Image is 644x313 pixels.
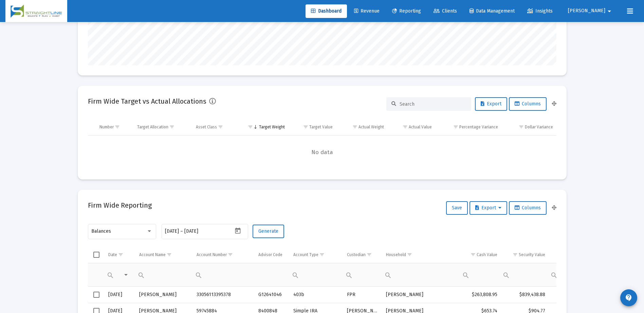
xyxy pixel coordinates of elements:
button: Save [446,201,468,215]
td: Column Asset Class [192,119,237,135]
td: Column Target Value [288,119,336,135]
span: Revenue [354,8,380,14]
input: End date [184,229,217,234]
span: Columns [515,101,541,107]
div: Cash Value [477,252,497,257]
span: Show filter options for column 'Dollar Variance' [519,124,524,129]
span: Dashboard [311,8,342,14]
div: Percentage Variance [459,124,498,130]
span: Show filter options for column 'Household' [407,252,412,257]
td: Filter cell [383,263,460,287]
div: Date [108,252,117,257]
td: Column Actual Value [387,119,435,135]
span: Show filter options for column 'Target Allocation' [169,124,174,129]
div: Account Number [197,252,227,257]
div: Security Value [519,252,545,257]
td: Filter cell [460,263,501,287]
div: Dollar Variance [525,124,553,130]
span: Clients [434,8,457,14]
td: Column Account Type [290,247,344,263]
td: Filter cell [501,263,548,287]
a: Revenue [349,4,385,18]
td: 403b [290,287,344,303]
td: 33056113395378 [193,287,255,303]
td: Column Total Value [549,247,589,263]
div: Custodian [347,252,366,257]
img: Dashboard [11,4,62,18]
span: Show filter options for column 'Target Value' [303,124,308,129]
td: Column Dollar Variance [501,119,556,135]
div: Select row [93,292,99,298]
span: Generate [258,228,278,234]
div: Account Name [139,252,166,257]
td: Column Target Allocation [134,119,192,135]
div: Actual Value [409,124,432,130]
a: Reporting [387,4,426,18]
td: Column Account Name [136,247,194,263]
div: Number [99,124,114,130]
span: Reporting [392,8,421,14]
h2: Firm Wide Reporting [88,200,152,211]
span: Show filter options for column 'Date' [118,252,123,257]
span: Data Management [470,8,515,14]
td: G12641046 [255,287,290,303]
span: Insights [527,8,553,14]
td: [PERSON_NAME] [136,287,194,303]
div: Select all [93,252,99,258]
div: Account Type [293,252,318,257]
td: FPR [344,287,382,303]
span: Show filter options for column 'Percentage Variance' [453,124,458,129]
div: Advisor Code [258,252,282,257]
a: Data Management [464,4,520,18]
a: Dashboard [306,4,347,18]
td: $839,438.88 [501,287,548,303]
div: Asset Class [196,124,217,130]
td: Column Custodian [344,247,382,263]
span: Show filter options for column 'Asset Class' [218,124,223,129]
div: Target Weight [259,124,285,130]
a: Clients [428,4,462,18]
td: Column Cash Value [460,247,501,263]
span: Show filter options for column 'Number' [115,124,120,129]
span: Balances [91,228,111,234]
span: Columns [515,205,541,211]
span: Show filter options for column 'Cash Value' [471,252,476,257]
input: Start date [165,229,179,234]
td: $1,103,247.83 [549,287,589,303]
td: Column Number [96,119,134,135]
td: $263,808.95 [460,287,501,303]
td: Column Percentage Variance [435,119,501,135]
h2: Firm Wide Target vs Actual Allocations [88,96,206,107]
span: [PERSON_NAME] [568,8,605,14]
td: Filter cell [344,263,382,287]
span: Show filter options for column 'Target Weight' [248,124,253,129]
input: Search [400,101,466,107]
button: Export [470,201,507,215]
div: Data grid [88,119,556,169]
button: Columns [509,97,547,111]
div: Target Allocation [137,124,168,130]
span: Show filter options for column 'Account Type' [319,252,325,257]
span: Show filter options for column 'Custodian' [367,252,372,257]
div: Actual Weight [358,124,384,130]
td: Column Date [105,247,136,263]
span: Show filter options for column 'Actual Weight' [352,124,357,129]
td: Filter cell [193,263,255,287]
button: Generate [253,225,284,238]
td: Column Account Number [193,247,255,263]
span: Show filter options for column 'Account Name' [167,252,172,257]
span: No data [88,149,556,156]
span: Show filter options for column 'Account Number' [228,252,233,257]
td: Column Target Weight [237,119,288,135]
td: Filter cell [105,263,136,287]
td: Column Security Value [501,247,548,263]
td: Column Household [383,247,460,263]
td: Filter cell [136,263,194,287]
td: Filter cell [290,263,344,287]
button: [PERSON_NAME] [560,4,622,18]
span: Show filter options for column 'Security Value' [513,252,518,257]
span: Export [481,101,501,107]
span: Show filter options for column 'Actual Value' [403,124,408,129]
span: Export [475,205,501,211]
button: Columns [509,201,547,215]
